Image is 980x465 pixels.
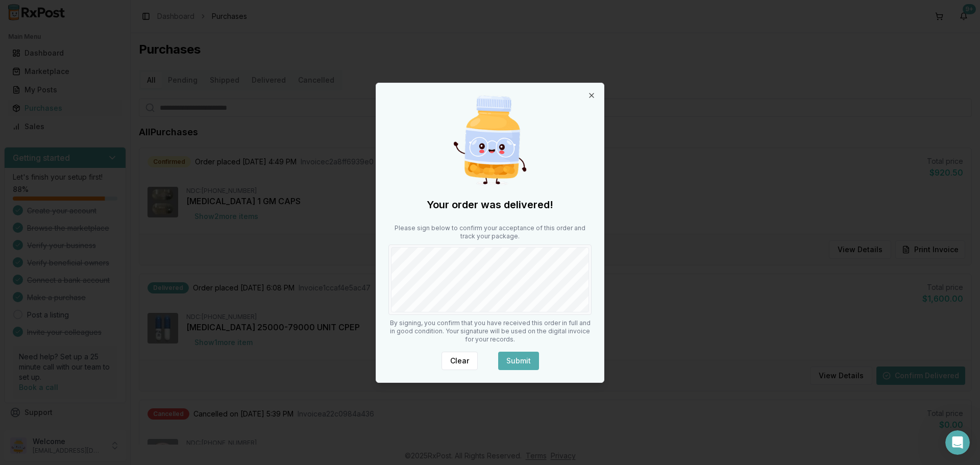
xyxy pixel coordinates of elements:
[498,352,539,370] button: Submit
[388,224,592,240] p: Please sign below to confirm your acceptance of this order and track your package.
[388,198,592,212] h2: Your order was delivered!
[442,352,478,370] button: Clear
[388,319,592,344] p: By signing, you confirm that you have received this order in full and in good condition. Your sig...
[441,91,539,189] img: Happy Pill Bottle
[945,430,970,455] iframe: Intercom live chat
